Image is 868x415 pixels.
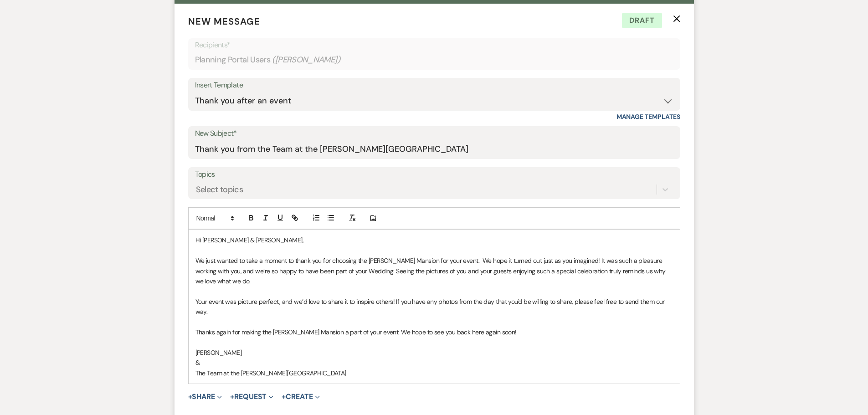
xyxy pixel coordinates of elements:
span: + [188,393,192,400]
p: Hi [PERSON_NAME] & [PERSON_NAME], [195,235,673,245]
span: + [230,393,234,400]
span: ( [PERSON_NAME] ) [272,54,340,66]
label: Topics [195,168,673,181]
p: & [195,358,673,368]
p: [PERSON_NAME] [195,348,673,358]
p: Thanks again for making the [PERSON_NAME] Mansion a part of your event. We hope to see you back h... [195,327,673,337]
p: Your event was picture perfect, and we’d love to share it to inspire others! If you have any phot... [195,297,673,317]
a: Manage Templates [616,113,680,121]
span: + [282,393,286,400]
span: New Message [188,15,260,27]
div: Planning Portal Users [195,51,673,69]
button: Share [188,393,222,400]
div: Select topics [196,184,243,196]
button: Create [282,393,319,400]
p: The Team at the [PERSON_NAME][GEOGRAPHIC_DATA] [195,368,673,378]
p: We just wanted to take a moment to thank you for choosing the [PERSON_NAME] Mansion for your even... [195,256,673,286]
p: Recipients* [195,39,673,51]
label: New Subject* [195,127,673,140]
div: Insert Template [195,79,673,92]
span: Draft [622,13,662,28]
button: Request [230,393,273,400]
